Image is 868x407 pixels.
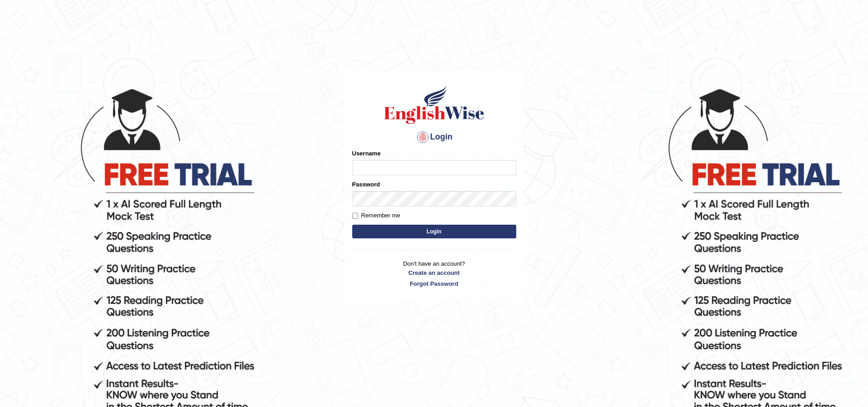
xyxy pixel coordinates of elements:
[352,268,516,277] a: Create an account
[352,259,516,288] p: Don't have an account?
[352,180,380,189] label: Password
[352,130,516,144] h4: Login
[352,149,381,158] label: Username
[352,225,516,238] button: Login
[352,213,358,219] input: Remember me
[352,211,401,220] label: Remember me
[352,279,516,288] a: Forgot Password
[382,84,486,125] img: Logo of English Wise sign in for intelligent practice with AI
